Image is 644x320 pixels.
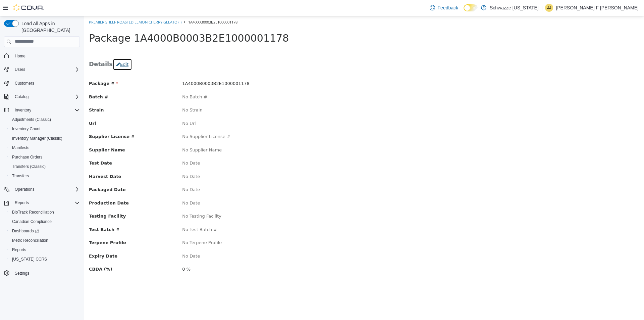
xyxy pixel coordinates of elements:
[5,144,28,149] span: Test Date
[5,16,205,28] span: Package 1A4000B0003B2E1000001178
[9,134,80,142] span: Inventory Manager (Classic)
[464,4,478,11] input: Dark Mode
[9,255,50,263] a: [US_STATE] CCRS
[15,67,25,72] span: Users
[5,118,51,123] span: Supplier License #
[12,106,34,114] button: Inventory
[98,197,138,202] span: No Testing Facility
[15,187,35,192] span: Operations
[5,3,98,8] a: Premier Shelf Roasted Lemon Cherry Gelato (I)
[98,131,138,136] span: No Supplier Name
[15,107,31,113] span: Inventory
[7,134,83,143] button: Inventory Manager (Classic)
[19,20,80,34] span: Load All Apps in [GEOGRAPHIC_DATA]
[5,131,41,136] span: Supplier Name
[1,105,83,115] button: Inventory
[12,219,52,224] span: Canadian Compliance
[9,172,80,180] span: Transfers
[5,197,42,202] span: Testing Facility
[12,79,80,87] span: Customers
[9,236,51,244] a: Metrc Reconciliation
[545,4,553,12] div: James Jr F Wade
[12,65,28,74] button: Users
[5,105,12,110] span: Url
[15,81,34,86] span: Customers
[98,91,118,96] span: No Strain
[5,158,37,163] span: Harvest Date
[12,145,29,150] span: Manifests
[98,237,116,242] span: No Date
[15,53,25,59] span: Home
[9,144,32,152] a: Manifests
[98,158,116,163] span: No Date
[12,79,37,87] a: Customers
[12,228,39,234] span: Dashboards
[5,224,42,229] span: Terpene Profile
[9,255,80,263] span: Washington CCRS
[7,162,83,171] button: Transfers (Classic)
[9,116,80,124] span: Adjustments (Classic)
[541,4,543,12] p: |
[12,269,80,277] span: Settings
[1,198,83,208] button: Reports
[9,163,48,171] a: Transfers (Classic)
[12,52,80,60] span: Home
[98,105,112,110] span: No Url
[12,257,47,262] span: [US_STATE] CCRS
[13,4,44,11] img: Cova
[1,78,83,88] button: Customers
[9,134,65,142] a: Inventory Manager (Classic)
[9,163,80,171] span: Transfers (Classic)
[9,236,80,244] span: Metrc Reconciliation
[9,116,54,124] a: Adjustments (Classic)
[98,144,116,149] span: No Date
[12,185,37,193] button: Operations
[9,153,45,161] a: Purchase Orders
[15,200,29,205] span: Reports
[438,4,458,11] span: Feedback
[12,126,41,132] span: Inventory Count
[427,1,461,14] a: Feedback
[98,118,147,123] span: No Supplier License #
[9,208,57,216] a: BioTrack Reconciliation
[12,210,54,215] span: BioTrack Reconciliation
[7,245,83,255] button: Reports
[12,247,26,253] span: Reports
[98,184,116,189] span: No Date
[490,4,539,12] p: Schwazze [US_STATE]
[12,199,32,207] button: Reports
[1,51,83,61] button: Home
[9,246,80,254] span: Reports
[7,255,83,264] button: [US_STATE] CCRS
[12,93,80,101] span: Catalog
[98,78,123,83] span: No Batch #
[12,154,43,160] span: Purchase Orders
[12,173,29,179] span: Transfers
[12,164,46,169] span: Transfers (Classic)
[29,42,48,54] button: Edit
[9,125,80,133] span: Inventory Count
[7,226,83,236] a: Dashboards
[9,227,80,235] span: Dashboards
[98,65,165,70] span: 1A4000B0003B2E1000001178
[12,269,32,277] a: Settings
[9,172,32,180] a: Transfers
[9,208,80,216] span: BioTrack Reconciliation
[98,224,138,229] span: No Terpene Profile
[1,268,83,278] button: Settings
[5,171,42,176] span: Packaged Date
[9,227,42,235] a: Dashboards
[547,4,551,12] span: JJ
[7,143,83,152] button: Manifests
[15,271,29,276] span: Settings
[4,48,80,295] nav: Complex example
[98,250,107,256] span: 0 %
[1,92,83,101] button: Catalog
[7,124,83,134] button: Inventory Count
[9,218,54,226] a: Canadian Compliance
[98,211,133,216] span: No Test Batch #
[5,65,34,70] span: Package #
[1,185,83,194] button: Operations
[1,65,83,74] button: Users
